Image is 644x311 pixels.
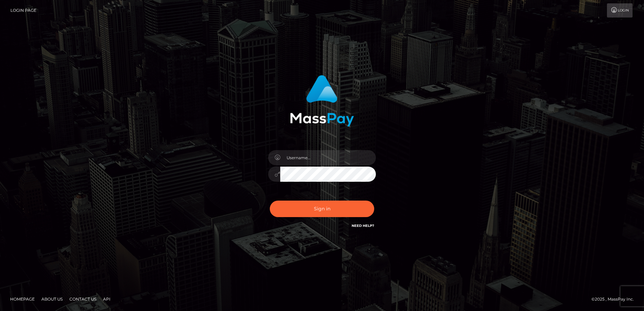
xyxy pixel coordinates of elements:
a: Login Page [10,3,36,18]
a: API [100,294,113,304]
a: About Us [39,294,65,304]
div: © 2025 , MassPay Inc. [591,296,639,303]
a: Homepage [7,294,37,304]
img: MassPay Login [290,75,354,127]
a: Need Help? [352,223,374,228]
input: Username... [280,150,376,165]
button: Sign in [270,201,374,217]
a: Contact Us [67,294,99,304]
a: Login [607,3,633,18]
